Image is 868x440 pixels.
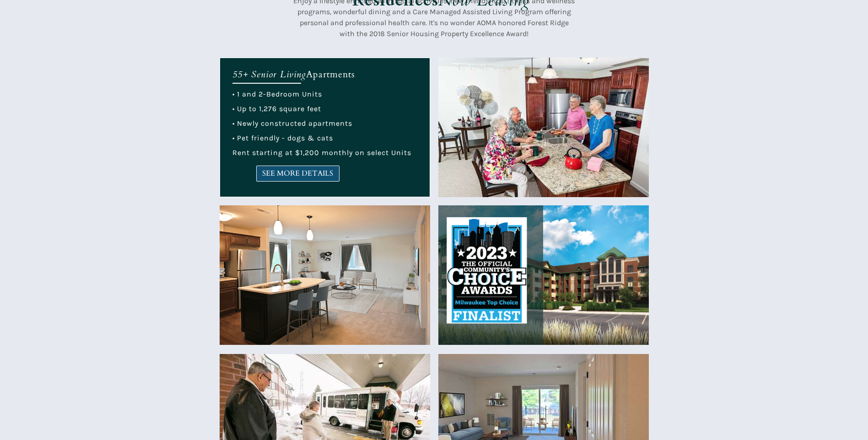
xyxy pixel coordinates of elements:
span: • Newly constructed apartments [232,119,352,128]
span: • 1 and 2-Bedroom Units [232,90,322,98]
a: SEE MORE DETAILS [256,166,340,182]
em: 55+ Senior Living [232,68,306,80]
span: SEE MORE DETAILS [257,169,339,178]
span: • Pet friendly - dogs & cats [232,134,333,142]
span: Rent starting at $1,200 monthly on select Units [232,148,411,157]
span: • Up to 1,276 square feet [232,104,321,113]
span: Apartments [306,68,355,80]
